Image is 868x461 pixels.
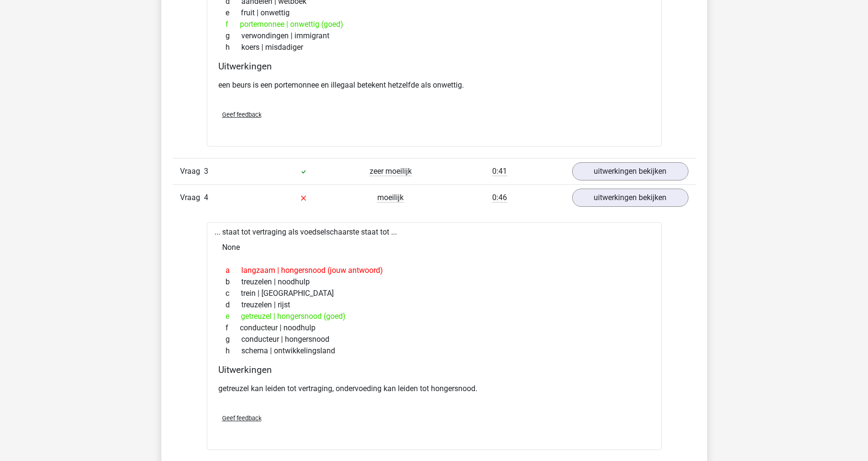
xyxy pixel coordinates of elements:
[225,299,241,311] span: d
[225,42,241,53] span: h
[180,192,204,203] span: Vraag
[218,364,650,375] h4: Uitwerkingen
[214,238,654,257] div: None
[572,162,688,180] a: uitwerkingen bekijken
[222,415,261,422] span: Geef feedback
[225,311,241,322] span: e
[225,334,241,345] span: g
[218,265,650,276] div: langzaam | hongersnood (jouw antwoord)
[370,167,412,176] span: zeer moeilijk
[207,222,662,450] div: ... staat tot vertraging als voedselschaarste staat tot ...
[218,322,650,334] div: conducteur | noodhulp
[225,265,241,276] span: a
[218,7,650,19] div: fruit | onwettig
[218,334,650,345] div: conducteur | hongersnood
[222,111,261,118] span: Geef feedback
[218,42,650,53] div: koers | misdadiger
[218,79,650,91] p: een beurs is een portemonnee en illegaal betekent hetzelfde als onwettig.
[572,189,688,207] a: uitwerkingen bekijken
[180,166,204,177] span: Vraag
[225,30,241,42] span: g
[492,167,507,176] span: 0:41
[218,311,650,322] div: getreuzel | hongersnood (goed)
[225,288,241,299] span: c
[218,276,650,288] div: treuzelen | noodhulp
[225,19,240,30] span: f
[218,19,650,30] div: portemonnee | onwettig (goed)
[225,322,240,334] span: f
[218,299,650,311] div: treuzelen | rijst
[225,276,241,288] span: b
[204,167,208,176] span: 3
[218,30,650,42] div: verwondingen | immigrant
[225,345,241,357] span: h
[492,193,507,202] span: 0:46
[218,383,650,394] p: getreuzel kan leiden tot vertraging, ondervoeding kan leiden tot hongersnood.
[204,193,208,202] span: 4
[225,7,241,19] span: e
[218,345,650,357] div: schema | ontwikkelingsland
[377,193,404,202] span: moeilijk
[218,61,650,72] h4: Uitwerkingen
[218,288,650,299] div: trein | [GEOGRAPHIC_DATA]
